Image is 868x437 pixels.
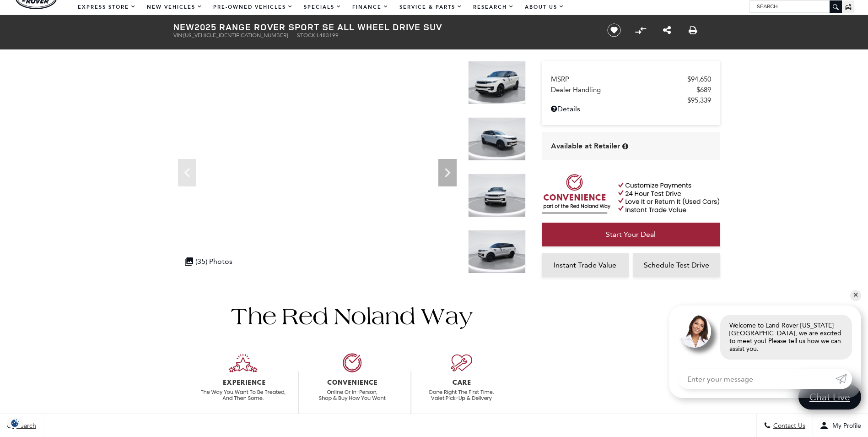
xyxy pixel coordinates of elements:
[297,32,317,38] span: Stock:
[829,422,861,430] span: My Profile
[551,96,711,104] a: $95,339
[317,32,339,38] span: L483199
[173,22,592,32] h1: 2025 Range Rover Sport SE All Wheel Drive SUV
[836,369,852,389] a: Submit
[634,23,647,37] button: Compare Vehicle
[173,21,194,33] strong: New
[644,261,709,269] span: Schedule Test Drive
[551,86,711,94] a: Dealer Handling $689
[554,261,616,269] span: Instant Trade Value
[606,230,656,239] span: Start Your Deal
[551,75,711,83] a: MSRP $94,650
[468,230,526,273] img: New 2025 Borasco Grey LAND ROVER SE image 4
[551,86,696,94] span: Dealer Handling
[687,96,711,104] span: $95,339
[678,369,836,389] input: Enter your message
[468,61,526,104] img: New 2025 Borasco Grey LAND ROVER SE image 1
[468,117,526,161] img: New 2025 Borasco Grey LAND ROVER SE image 2
[183,32,288,38] span: [US_VEHICLE_IDENTIFICATION_NUMBER]
[696,86,711,94] span: $689
[689,25,697,36] a: Print this New 2025 Range Rover Sport SE All Wheel Drive SUV
[5,418,26,428] section: Click to Open Cookie Consent Modal
[720,315,852,360] div: Welcome to Land Rover [US_STATE][GEOGRAPHIC_DATA], we are excited to meet you! Please tell us how...
[542,253,629,277] a: Instant Trade Value
[622,143,628,150] div: Vehicle is in stock and ready for immediate delivery. Due to demand, availability is subject to c...
[180,252,237,270] div: (35) Photos
[663,25,671,36] a: Share this New 2025 Range Rover Sport SE All Wheel Drive SUV
[687,75,711,83] span: $94,650
[633,253,720,277] a: Schedule Test Drive
[542,282,720,426] iframe: YouTube video player
[813,414,868,437] button: Open user profile menu
[551,75,687,83] span: MSRP
[678,315,711,348] img: Agent profile photo
[5,418,26,428] img: Opt-Out Icon
[438,159,457,186] div: Next
[551,104,711,113] a: Details
[173,61,461,277] iframe: Interactive Walkaround/Photo gallery of the vehicle/product
[173,32,183,38] span: VIN:
[750,1,841,12] input: Search
[542,223,720,246] a: Start Your Deal
[604,23,624,38] button: Save vehicle
[551,141,620,151] span: Available at Retailer
[468,174,526,217] img: New 2025 Borasco Grey LAND ROVER SE image 3
[771,422,805,430] span: Contact Us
